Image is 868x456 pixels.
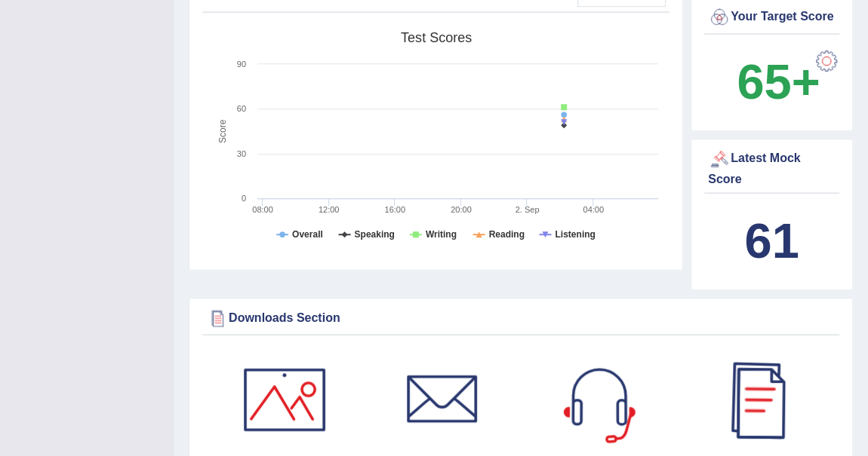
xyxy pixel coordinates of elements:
tspan: Test scores [401,30,472,45]
tspan: 2. Sep [516,205,540,214]
text: 20:00 [451,205,472,214]
text: 12:00 [319,205,340,214]
b: 65+ [737,54,820,109]
tspan: Writing [426,229,457,240]
div: Your Target Score [708,6,836,29]
div: Latest Mock Score [708,148,836,188]
text: 08:00 [252,205,273,214]
text: 60 [237,104,246,113]
text: 04:00 [583,205,604,214]
div: Downloads Section [206,307,836,329]
b: 61 [744,213,799,268]
tspan: Score [217,119,228,143]
tspan: Listening [555,229,595,240]
text: 16:00 [384,205,405,214]
text: 30 [237,149,246,158]
tspan: Reading [489,229,525,240]
tspan: Speaking [354,229,394,240]
text: 90 [237,60,246,69]
tspan: Overall [292,229,323,240]
text: 0 [242,194,246,203]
